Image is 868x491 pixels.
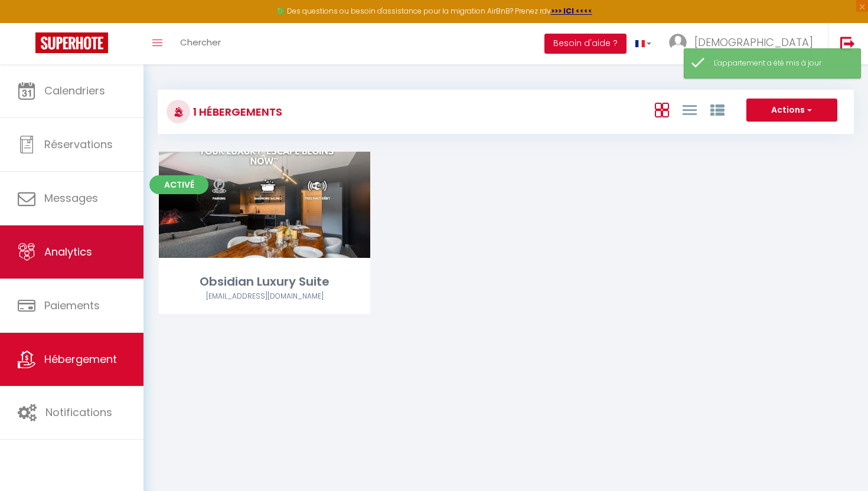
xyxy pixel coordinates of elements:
a: Vue par Groupe [710,100,725,119]
a: Chercher [171,23,230,64]
button: Actions [746,99,837,122]
img: logout [840,36,855,51]
span: Hébergement [44,352,117,366]
span: Activé [149,175,208,194]
span: Chercher [180,36,221,48]
button: Besoin d'aide ? [544,34,626,54]
img: ... [669,34,687,51]
a: >>> ICI <<<< [551,6,592,16]
div: L'appartement a été mis à jour [714,58,849,69]
img: Super Booking [35,32,108,53]
span: Paiements [44,298,100,313]
span: Calendriers [44,83,105,98]
h3: 1 Hébergements [190,99,282,125]
span: [DEMOGRAPHIC_DATA] [694,35,813,50]
a: Vue en Liste [683,100,697,119]
span: Notifications [45,405,112,420]
a: Vue en Box [655,100,669,119]
a: ... [DEMOGRAPHIC_DATA] [660,23,828,64]
span: Réservations [44,137,113,152]
span: Messages [44,191,98,205]
div: Airbnb [159,291,370,302]
div: Obsidian Luxury Suite [159,273,370,291]
span: Analytics [44,244,92,259]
